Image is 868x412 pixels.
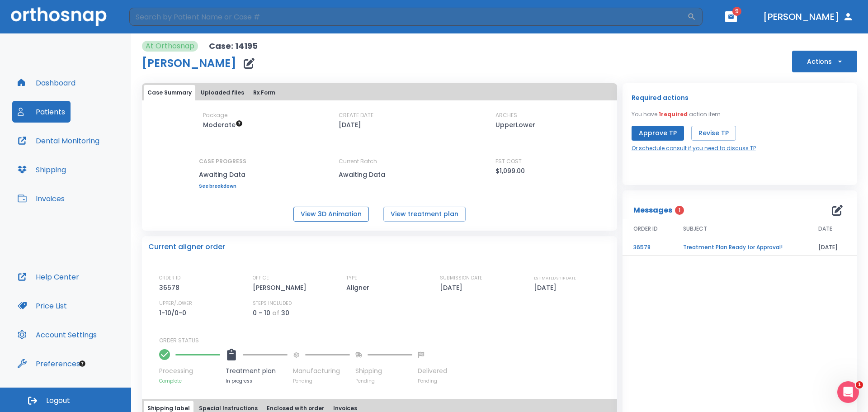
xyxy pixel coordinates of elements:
[856,381,863,388] span: 1
[146,41,194,52] p: At Orthosnap
[632,110,721,118] p: You have action item
[732,7,741,16] span: 9
[46,396,70,406] span: Logout
[12,130,105,152] button: Dental Monitoring
[159,274,180,282] p: ORDER ID
[159,366,220,376] p: Processing
[199,184,246,189] a: See breakdown
[226,366,288,376] p: Treatment plan
[534,274,576,282] p: ESTIMATED SHIP DATE
[672,240,807,256] td: Treatment Plan Ready for Approval!
[418,378,447,384] p: Pending
[148,242,225,252] p: Current aligner order
[346,282,373,293] p: Aligner
[440,274,482,282] p: SUBMISSION DATE
[12,72,81,94] button: Dashboard
[632,92,689,103] p: Required actions
[12,295,72,317] button: Price List
[12,159,71,180] button: Shipping
[418,366,447,376] p: Delivered
[495,119,535,130] p: UpperLower
[383,207,466,222] button: View treatment plan
[199,157,246,166] p: CASE PROGRESS
[159,378,220,384] p: Complete
[759,9,857,25] button: [PERSON_NAME]
[203,120,243,129] span: Up to 20 Steps (40 aligners)
[495,157,522,166] p: EST COST
[683,225,707,233] span: SUBJECT
[12,353,85,374] button: Preferences
[12,324,102,346] button: Account Settings
[675,206,684,215] span: 1
[144,85,195,100] button: Case Summary
[159,282,183,293] p: 36578
[659,110,688,118] span: 1 required
[355,366,412,376] p: Shipping
[159,308,189,318] p: 1-10/0-0
[199,169,246,180] p: Awaiting Data
[250,85,279,100] button: Rx Form
[691,126,736,141] button: Revise TP
[818,225,832,233] span: DATE
[253,274,269,282] p: OFFICE
[346,274,357,282] p: TYPE
[339,119,361,130] p: [DATE]
[226,378,288,384] p: In progress
[272,308,279,318] p: of
[495,111,517,119] p: ARCHES
[11,7,107,26] img: Orthosnap
[203,111,227,119] p: Package
[12,188,70,209] button: Invoices
[78,360,86,368] div: Tooltip anchor
[12,266,85,288] button: Help Center
[209,41,258,52] p: Case: 14195
[632,126,684,141] button: Approve TP
[633,225,658,233] span: ORDER ID
[293,366,350,376] p: Manufacturing
[159,299,192,308] p: UPPER/LOWER
[197,85,248,100] button: Uploaded files
[633,205,672,216] p: Messages
[142,58,236,69] h1: [PERSON_NAME]
[293,378,350,384] p: Pending
[339,111,373,119] p: CREATE DATE
[253,282,310,293] p: [PERSON_NAME]
[253,308,270,318] p: 0 - 10
[253,299,292,308] p: STEPS INCLUDED
[339,169,420,180] p: Awaiting Data
[144,85,615,100] div: tabs
[355,378,412,384] p: Pending
[632,144,756,152] a: Or schedule consult if you need to discuss TP
[440,282,466,293] p: [DATE]
[807,240,857,256] td: [DATE]
[792,51,857,72] button: Actions
[623,240,672,256] td: 36578
[281,308,289,318] p: 30
[293,207,369,222] button: View 3D Animation
[495,166,525,176] p: $1,099.00
[534,282,560,293] p: [DATE]
[339,157,420,166] p: Current Batch
[12,101,71,123] button: Patients
[837,381,859,403] iframe: Intercom live chat
[159,336,611,345] p: ORDER STATUS
[129,8,687,26] input: Search by Patient Name or Case #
